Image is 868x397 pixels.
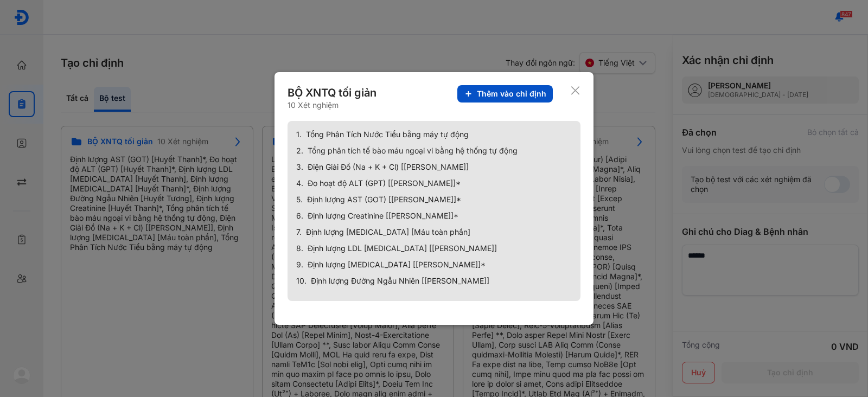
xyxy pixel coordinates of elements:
span: Định lượng [MEDICAL_DATA] [[PERSON_NAME]]* [308,260,486,270]
span: Đo hoạt độ ALT (GPT) [[PERSON_NAME]]* [308,178,461,188]
span: Định lượng Creatinine [[PERSON_NAME]]* [308,211,458,221]
span: Định lượng Đường Ngẫu Nhiên [[PERSON_NAME]] [311,276,489,286]
span: 10. [296,276,307,286]
span: 2. [296,146,303,156]
span: 3. [296,162,303,172]
span: Tổng phân tích tế bào máu ngoại vi bằng hệ thống tự động [308,146,518,156]
span: Định lượng LDL [MEDICAL_DATA] [[PERSON_NAME]] [308,244,497,253]
span: Thêm vào chỉ định [477,89,546,99]
span: 5. [296,195,303,204]
span: 6. [296,211,303,221]
span: 8. [296,244,303,253]
span: 4. [296,178,303,188]
span: Định lượng AST (GOT) [[PERSON_NAME]]* [307,195,461,204]
div: 10 Xét nghiệm [288,100,379,110]
button: Thêm vào chỉ định [457,85,553,103]
span: Điện Giải Đồ (Na + K + Cl) [[PERSON_NAME]] [308,162,469,172]
span: Định lượng [MEDICAL_DATA] [Máu toàn phần] [306,227,470,237]
span: Tổng Phân Tích Nước Tiểu bằng máy tự động [306,130,469,139]
span: 7. [296,227,302,237]
div: BỘ XNTQ tối giản [288,85,379,100]
span: 1. [296,130,302,139]
span: 9. [296,260,303,270]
